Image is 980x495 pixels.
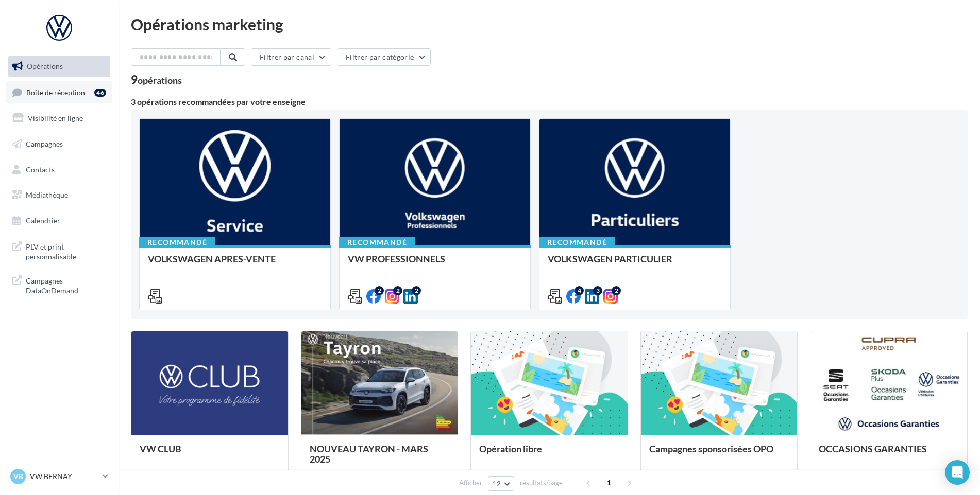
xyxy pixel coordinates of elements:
div: 3 opérations recommandées par votre enseigne [131,98,968,106]
span: VB [13,471,23,482]
div: 3 [593,286,602,295]
a: Contacts [6,159,112,181]
a: Campagnes [6,133,112,155]
div: Opérations marketing [131,16,968,32]
span: 1 [601,474,617,491]
span: Opération libre [479,443,542,454]
a: Campagnes DataOnDemand [6,270,112,300]
span: 12 [493,480,501,488]
div: 2 [375,286,384,295]
a: VB VW BERNAY [8,467,110,486]
button: 12 [488,476,514,491]
span: Calendrier [26,216,60,225]
a: Visibilité en ligne [6,108,112,129]
span: Contacts [26,165,55,173]
a: Médiathèque [6,184,112,206]
span: résultats/page [520,478,563,488]
span: PLV et print personnalisable [26,240,106,262]
div: 2 [412,286,421,295]
button: Filtrer par catégorie [337,48,431,66]
span: Campagnes [26,139,63,148]
a: PLV et print personnalisable [6,236,112,266]
span: VW PROFESSIONNELS [348,253,445,264]
span: Boîte de réception [26,87,85,96]
span: VW CLUB [140,443,181,454]
div: 46 [94,89,106,97]
button: Filtrer par canal [251,48,331,66]
span: Campagnes sponsorisées OPO [649,443,773,454]
span: Opérations [27,62,63,70]
span: Afficher [459,478,482,488]
div: Open Intercom Messenger [945,460,970,485]
div: Recommandé [539,237,615,248]
span: Visibilité en ligne [28,114,83,122]
a: Opérations [6,56,112,77]
a: Boîte de réception46 [6,81,112,103]
div: Recommandé [139,237,215,248]
span: Médiathèque [26,190,68,199]
div: 2 [612,286,621,295]
p: VW BERNAY [30,471,98,482]
div: 9 [131,74,182,85]
span: VOLKSWAGEN PARTICULIER [548,253,672,264]
span: VOLKSWAGEN APRES-VENTE [148,253,276,264]
div: Recommandé [339,237,415,248]
a: Calendrier [6,210,112,232]
div: opérations [138,76,182,85]
div: 4 [575,286,584,295]
span: OCCASIONS GARANTIES [819,443,927,454]
span: Campagnes DataOnDemand [26,274,106,296]
span: NOUVEAU TAYRON - MARS 2025 [310,443,428,465]
div: 2 [393,286,402,295]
